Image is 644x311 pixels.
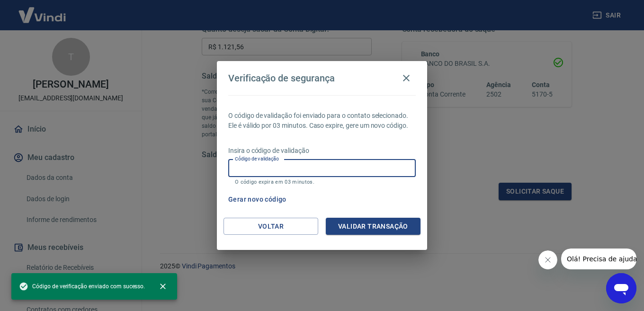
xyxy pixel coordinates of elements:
p: Insira o código de validação [228,146,416,156]
button: Gerar novo código [224,191,290,208]
button: Voltar [224,218,318,235]
iframe: Fechar mensagem [538,250,557,269]
iframe: Botão para abrir a janela de mensagens [606,273,636,303]
p: O código expira em 03 minutos. [235,179,409,185]
p: O código de validação foi enviado para o contato selecionado. Ele é válido por 03 minutos. Caso e... [228,111,416,131]
span: Olá! Precisa de ajuda? [6,7,80,14]
button: close [152,276,173,297]
h4: Verificação de segurança [228,72,335,84]
span: Código de verificação enviado com sucesso. [19,282,145,291]
iframe: Mensagem da empresa [561,249,636,269]
label: Código de validação [235,155,279,162]
button: Validar transação [326,218,420,235]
